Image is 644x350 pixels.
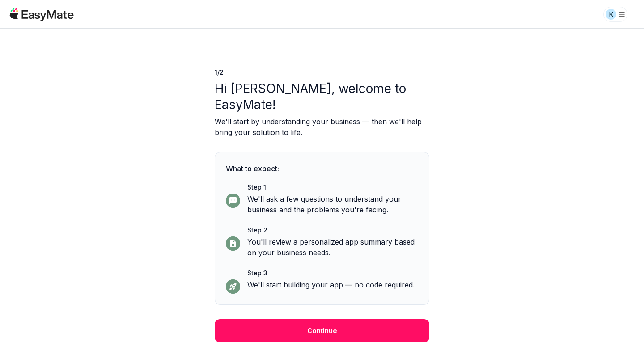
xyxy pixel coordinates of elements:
p: Step 3 [247,269,418,278]
div: K [606,9,616,20]
p: We'll ask a few questions to understand your business and the problems you're facing. [247,194,418,215]
p: Step 2 [247,226,418,235]
button: Continue [215,319,429,342]
p: What to expect: [226,163,418,174]
p: Hi [PERSON_NAME], welcome to EasyMate! [215,80,429,113]
p: 1 / 2 [215,68,429,77]
p: Step 1 [247,183,418,192]
p: We'll start by understanding your business — then we'll help bring your solution to life. [215,116,429,138]
p: We'll start building your app — no code required. [247,279,418,290]
p: You'll review a personalized app summary based on your business needs. [247,236,418,258]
